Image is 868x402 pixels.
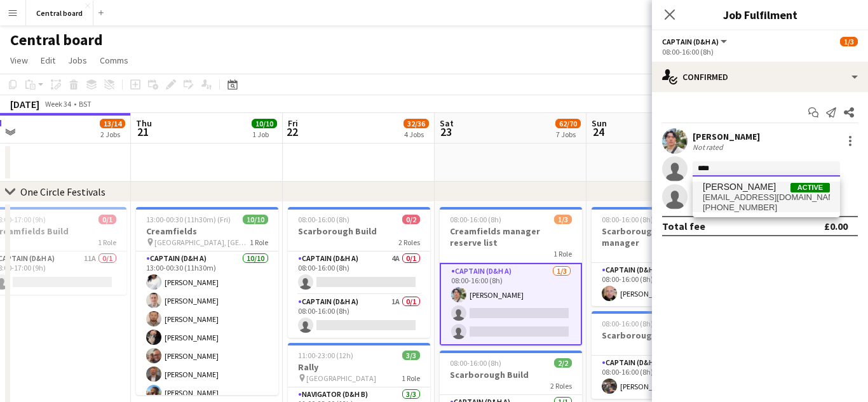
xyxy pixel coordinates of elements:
app-job-card: 08:00-16:00 (8h)1/3Creamfields manager reserve list1 RoleCaptain (D&H A)1/308:00-16:00 (8h)[PERSO... [440,207,582,345]
h3: Creamfields manager reserve list [440,225,582,248]
div: [PERSON_NAME] [693,131,760,142]
span: Sat [440,117,454,129]
span: 32/36 [403,119,429,128]
span: Jobs [68,55,87,66]
app-job-card: 08:00-16:00 (8h)0/2Scarborough Build2 RolesCaptain (D&H A)4A0/108:00-16:00 (8h) Captain (D&H A)1A... [288,207,430,338]
span: [GEOGRAPHIC_DATA] [306,373,376,383]
span: 21 [134,124,152,139]
app-card-role: Captain (D&H A)1/108:00-16:00 (8h)[PERSON_NAME] [592,263,734,306]
span: 11:00-23:00 (12h) [298,351,353,360]
div: 08:00-16:00 (8h) [662,47,858,57]
h1: Central board [10,30,103,50]
span: 1 Role [98,238,116,247]
div: 1 Job [252,130,276,139]
div: Total fee [662,220,705,232]
span: Comms [100,55,128,66]
span: Julie Bright [703,182,776,192]
span: 10/10 [243,215,268,224]
span: 1 Role [553,249,572,258]
a: View [5,52,33,69]
app-card-role: Captain (D&H A)1/308:00-16:00 (8h)[PERSON_NAME] [440,263,582,345]
span: 22 [286,124,298,139]
span: Thu [136,117,152,129]
div: [DATE] [10,98,39,111]
app-card-role: Captain (D&H A)1A0/108:00-16:00 (8h) [288,295,430,338]
span: 08:00-16:00 (8h) [298,215,349,224]
span: 10/10 [252,119,277,128]
div: Not rated [693,142,726,152]
div: £0.00 [824,220,848,232]
span: 0/2 [402,215,420,224]
span: 2 Roles [550,381,572,391]
span: 23 [438,124,454,139]
a: Edit [36,52,60,69]
span: 2/2 [554,358,572,368]
app-card-role: Captain (D&H A)1/108:00-16:00 (8h)[PERSON_NAME] [592,356,734,399]
h3: Job Fulfilment [652,6,868,23]
span: View [10,55,28,66]
span: Active [790,183,830,192]
span: 24 [590,124,607,139]
span: Captain (D&H A) [662,37,719,46]
span: julescolerne@gmail.com [703,192,830,203]
app-job-card: 13:00-00:30 (11h30m) (Fri)10/10Creamfields [GEOGRAPHIC_DATA], [GEOGRAPHIC_DATA]1 RoleCaptain (D&H... [136,207,278,395]
span: 08:00-16:00 (8h) [450,215,501,224]
h3: Scarborough Stock manager [592,330,734,341]
span: 08:00-16:00 (8h) [602,319,653,328]
button: Captain (D&H A) [662,37,729,46]
div: One Circle Festivals [20,185,105,198]
span: Sun [592,117,607,129]
div: 4 Jobs [404,130,428,139]
h3: Scarborough Events manager [592,225,734,248]
span: 2 Roles [398,238,420,247]
a: Jobs [63,52,92,69]
app-card-role: Captain (D&H A)4A0/108:00-16:00 (8h) [288,251,430,295]
span: 0/1 [98,215,116,224]
div: BST [79,99,92,109]
a: Comms [95,52,133,69]
span: 13/14 [100,119,125,128]
span: Edit [41,55,55,66]
span: [GEOGRAPHIC_DATA], [GEOGRAPHIC_DATA] [154,238,250,247]
span: +4407825812052 [703,203,830,213]
span: 1/3 [840,37,858,46]
h3: Scarborough Build [288,225,430,237]
button: Central board [26,1,93,25]
div: Confirmed [652,62,868,92]
span: 1 Role [402,373,420,383]
span: Week 34 [42,99,74,109]
h3: Rally [288,361,430,373]
app-job-card: 08:00-16:00 (8h)1/1Scarborough Stock manager1 RoleCaptain (D&H A)1/108:00-16:00 (8h)[PERSON_NAME] [592,311,734,399]
div: 7 Jobs [556,130,580,139]
div: 2 Jobs [100,130,125,139]
h3: Creamfields [136,225,278,237]
app-job-card: 08:00-16:00 (8h)1/1Scarborough Events manager1 RoleCaptain (D&H A)1/108:00-16:00 (8h)[PERSON_NAME] [592,207,734,306]
span: 1 Role [250,238,268,247]
span: Fri [288,117,298,129]
span: 13:00-00:30 (11h30m) (Fri) [146,215,231,224]
span: 62/70 [555,119,581,128]
span: 1/3 [554,215,572,224]
span: 3/3 [402,351,420,360]
span: 08:00-16:00 (8h) [450,358,501,368]
h3: Scarborough Build [440,369,582,380]
span: 08:00-16:00 (8h) [602,215,653,224]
